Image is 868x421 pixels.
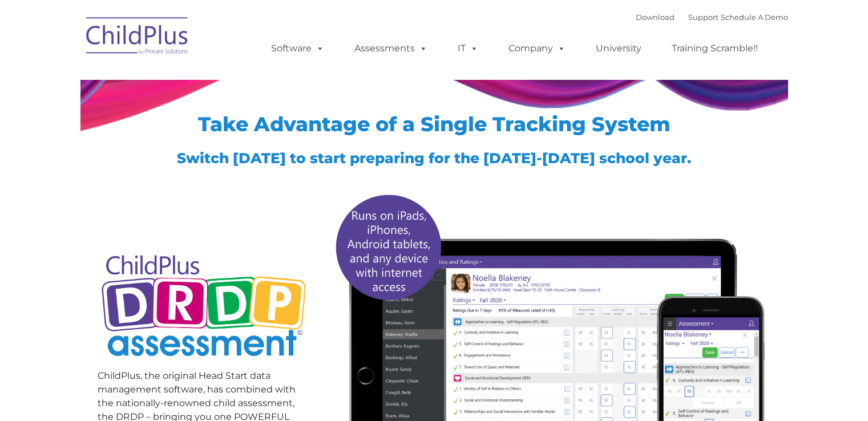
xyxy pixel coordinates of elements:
[636,13,675,22] a: Download
[688,13,718,22] a: Support
[497,37,577,60] a: Company
[98,242,310,372] img: Copyright - DRDP Logo
[721,13,788,22] a: Schedule A Demo
[343,37,439,60] a: Assessments
[198,112,671,136] span: Take Advantage of a Single Tracking System
[260,37,336,60] a: Software
[584,37,653,60] a: University
[177,149,691,167] span: Switch [DATE] to start preparing for the [DATE]-[DATE] school year.
[636,13,788,22] font: |
[80,9,195,66] img: ChildPlus by Procare Solutions
[660,37,769,60] a: Training Scramble!!
[446,37,490,60] a: IT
